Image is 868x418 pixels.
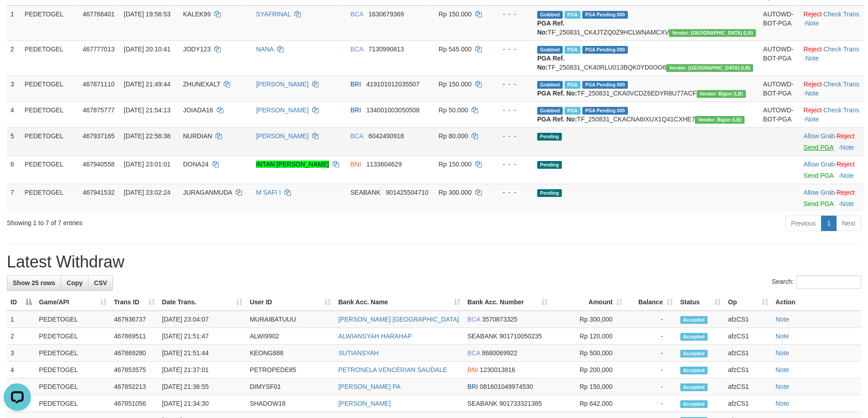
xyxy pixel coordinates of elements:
a: Copy [61,275,88,291]
span: SEABANK [350,189,380,196]
span: SEABANK [467,400,498,407]
span: Vendor URL: https://dashboard.q2checkout.com/secure [695,116,744,124]
td: 467869280 [110,345,158,362]
span: Grabbed [537,81,563,89]
span: 467777013 [82,45,114,53]
span: PGA Pending [582,46,628,54]
td: PEDETOGEL [36,378,111,395]
span: JODY123 [183,45,211,53]
span: Copy 1630679369 to clipboard [369,10,404,18]
a: Allow Grab [804,189,835,196]
span: Marked by afzCS1 [565,107,580,115]
div: - - - [494,131,530,141]
span: Rp 545.000 [439,45,472,53]
td: [DATE] 21:37:01 [159,362,247,378]
span: Marked by afzCS1 [565,11,580,19]
a: Send PGA [804,200,833,207]
a: Note [805,90,819,97]
td: - [626,378,676,395]
a: Note [841,144,854,151]
span: Copy 8680069922 to clipboard [482,349,518,357]
td: PEDETOGEL [36,328,111,345]
span: Pending [537,189,562,197]
td: [DATE] 23:04:07 [159,311,247,328]
div: - - - [494,160,530,169]
td: - [626,328,676,345]
td: PEDETOGEL [36,395,111,412]
td: PEDETOGEL [36,345,111,362]
span: 467875777 [82,106,114,114]
td: PETROPEDE85 [246,362,334,378]
td: PEDETOGEL [36,362,111,378]
td: PEDETOGEL [36,311,111,328]
td: 1 [7,311,36,328]
th: Trans ID: activate to sort column ascending [110,294,158,311]
td: PEDETOGEL [21,40,79,76]
span: BCA [350,132,363,140]
span: Copy 1133604629 to clipboard [366,161,402,168]
span: BNI [467,366,478,373]
span: Grabbed [537,107,563,115]
td: afzCS1 [724,378,772,395]
td: 3 [7,76,21,101]
a: Note [776,383,789,390]
b: PGA Ref. No: [537,55,565,71]
td: AUTOWD-BOT-PGA [760,40,800,76]
span: Accepted [680,316,708,324]
input: Search: [796,275,861,289]
td: [DATE] 21:51:44 [159,345,247,362]
b: PGA Ref. No: [537,20,565,36]
a: 1 [821,216,837,231]
span: Rp 150.000 [439,81,472,88]
a: Note [776,400,789,407]
th: Action [772,294,861,311]
a: Reject [837,161,855,168]
a: Note [776,366,789,373]
span: BCA [350,45,363,53]
td: 4 [7,362,36,378]
span: SEABANK [467,332,498,340]
a: Reject [804,81,822,88]
span: 467937165 [82,132,114,140]
td: Rp 300,000 [551,311,627,328]
td: ALWI9902 [246,328,334,345]
span: Marked by afzCS1 [565,46,580,54]
td: · · [800,40,864,76]
div: - - - [494,106,530,115]
a: SYAFRINAL [256,10,291,18]
span: Vendor URL: https://dashboard.q2checkout.com/secure [666,64,753,72]
a: Note [805,55,819,62]
span: NURDIAN [183,132,212,140]
label: Search: [772,275,861,289]
th: User ID: activate to sort column ascending [246,294,334,311]
span: Accepted [680,400,708,408]
div: - - - [494,80,530,89]
span: [DATE] 21:49:44 [124,81,170,88]
span: DONA24 [183,161,209,168]
span: PGA Pending [582,107,628,115]
span: Accepted [680,333,708,341]
span: Copy 3570873325 to clipboard [482,316,518,323]
td: afzCS1 [724,345,772,362]
span: Vendor URL: https://dashboard.q2checkout.com/secure [697,90,746,98]
span: 467766401 [82,10,114,18]
a: Check Trans [823,81,859,88]
a: Reject [804,45,822,53]
span: Accepted [680,350,708,358]
td: PEDETOGEL [21,76,79,101]
span: BCA [467,316,480,323]
span: ZHUNEXALT [183,81,221,88]
a: PETRONELA VENCERIAN SAUDALE [338,366,447,373]
span: Rp 50.000 [439,106,468,114]
a: ALWIANSYAH HARAHAP [338,332,411,340]
a: Allow Grab [804,161,835,168]
td: TF_250831_CKA0VCDZ6EDYR8U77ACF [534,76,760,101]
td: - [626,311,676,328]
td: AUTOWD-BOT-PGA [760,76,800,101]
td: PEDETOGEL [21,5,79,41]
span: [DATE] 21:54:13 [124,106,170,114]
td: 467869511 [110,328,158,345]
a: Reject [804,106,822,114]
span: PGA Pending [582,11,628,19]
a: Send PGA [804,144,833,151]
